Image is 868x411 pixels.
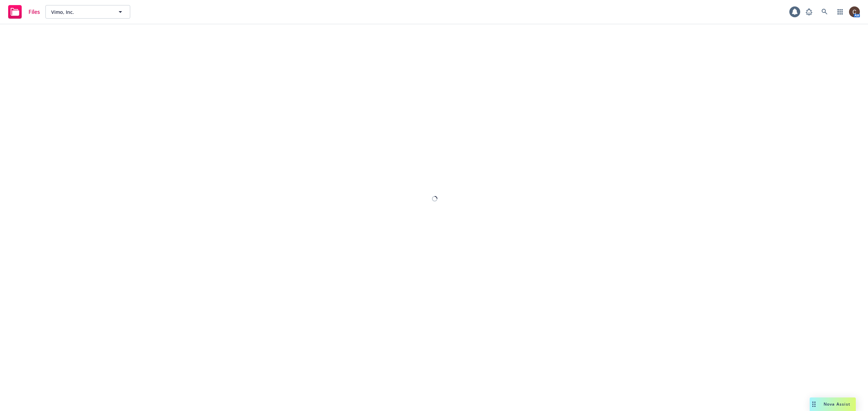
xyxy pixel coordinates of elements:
a: Files [5,2,43,21]
img: photo [849,6,860,17]
a: Report a Bug [802,5,816,19]
button: Nova Assist [810,397,856,411]
a: Search [818,5,831,19]
span: Files [28,9,40,15]
button: Vimo, Inc. [45,5,130,19]
div: Drag to move [810,397,818,411]
span: Vimo, Inc. [51,8,110,16]
a: Switch app [833,5,847,19]
span: Nova Assist [824,401,850,407]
